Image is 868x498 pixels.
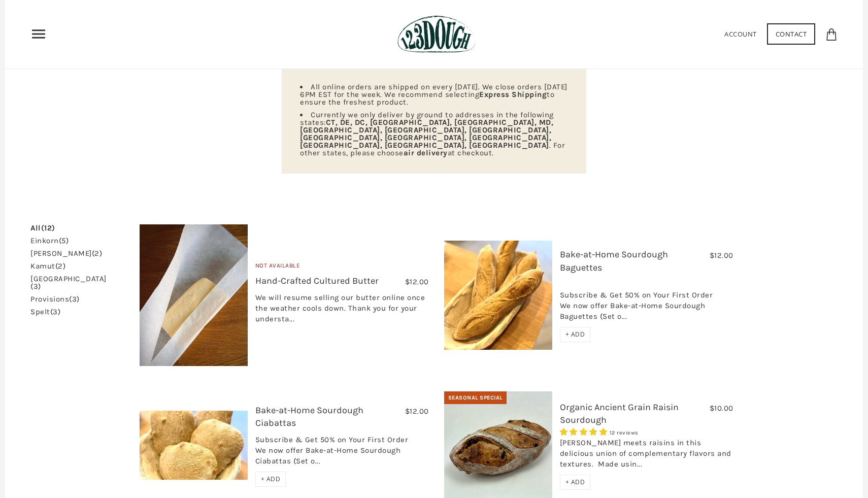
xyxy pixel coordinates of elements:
[261,475,281,483] span: + ADD
[255,261,429,275] div: Not Available
[560,402,679,425] a: Organic Ancient Grain Raisin Sourdough
[300,118,553,150] strong: CT, DE, DC, [GEOGRAPHIC_DATA], [GEOGRAPHIC_DATA], MD, [GEOGRAPHIC_DATA], [GEOGRAPHIC_DATA], [GEOG...
[255,405,363,428] a: Bake-at-Home Sourdough Ciabattas
[255,292,429,329] div: We will resume selling our butter online once the weather cools down. Thank you for your understa...
[560,475,591,490] div: + ADD
[300,82,567,107] span: All online orders are shipped on every [DATE]. We close orders [DATE] 6PM EST for the week. We re...
[724,29,757,39] a: Account
[30,308,60,316] a: spelt(3)
[444,391,507,405] div: Seasonal Special
[69,294,80,304] span: (3)
[610,429,639,436] span: 12 reviews
[30,295,80,303] a: provisions(3)
[300,110,565,157] span: Currently we only deliver by ground to addresses in the following states: . For other states, ple...
[92,249,103,258] span: (2)
[397,15,475,53] img: 123Dough Bakery
[140,224,248,366] img: Hand-Crafted Cultured Butter
[55,261,66,271] span: (2)
[30,275,107,290] a: [GEOGRAPHIC_DATA](3)
[710,404,733,413] span: $10.00
[140,411,248,480] img: Bake-at-Home Sourdough Ciabattas
[30,224,55,232] a: All(12)
[479,90,547,99] strong: Express Shipping
[405,407,429,416] span: $12.00
[41,223,55,233] span: (12)
[565,478,585,486] span: + ADD
[560,249,668,273] a: Bake-at-Home Sourdough Baguettes
[560,327,591,342] div: + ADD
[255,275,379,286] a: Hand-Crafted Cultured Butter
[59,236,69,245] span: (5)
[405,277,429,286] span: $12.00
[30,237,69,245] a: einkorn(5)
[255,472,286,487] div: + ADD
[255,435,429,472] div: Subscribe & Get 50% on Your First Order We now offer Bake-at-Home Sourdough Ciabattas (Set o...
[404,148,448,157] strong: air delivery
[560,427,610,437] span: 5.00 stars
[50,307,61,316] span: (3)
[767,23,816,45] a: Contact
[710,251,733,260] span: $12.00
[560,279,733,327] div: Subscribe & Get 50% on Your First Order We now offer Bake-at-Home Sourdough Baguettes (Set o...
[30,282,41,291] span: (3)
[565,330,585,339] span: + ADD
[444,241,552,349] img: Bake-at-Home Sourdough Baguettes
[30,262,65,270] a: kamut(2)
[30,250,102,257] a: [PERSON_NAME](2)
[560,438,733,475] div: [PERSON_NAME] meets raisins in this delicious union of complementary flavors and textures. Made u...
[30,26,47,42] nav: Primary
